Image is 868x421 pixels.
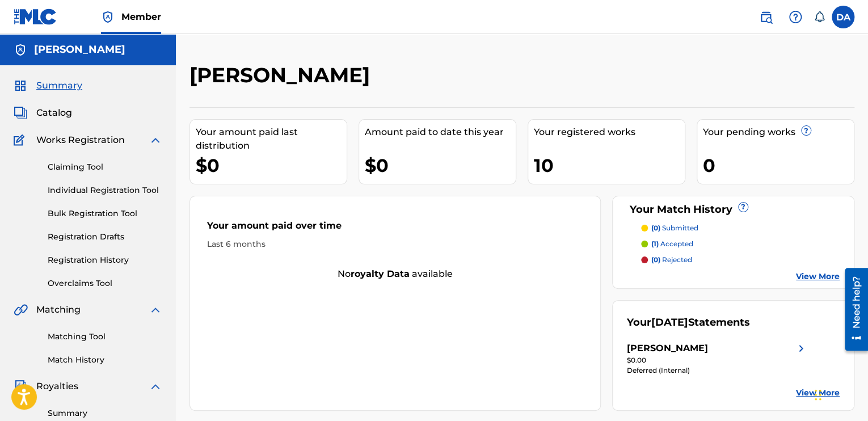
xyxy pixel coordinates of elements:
[14,303,28,317] img: Matching
[34,43,125,56] h5: David Bethel
[207,219,583,238] div: Your amount paid over time
[703,125,854,139] div: Your pending works
[121,10,161,23] span: Member
[627,342,708,355] div: [PERSON_NAME]
[14,380,27,393] img: Royalties
[789,10,802,24] img: help
[651,255,692,265] p: rejected
[36,133,125,147] span: Works Registration
[627,355,808,365] div: $0.00
[36,79,82,92] span: Summary
[36,106,72,120] span: Catalog
[832,6,854,28] div: User Menu
[365,125,516,139] div: Amount paid to date this year
[189,62,376,88] h2: [PERSON_NAME]
[48,254,162,266] a: Registration History
[48,208,162,220] a: Bulk Registration Tool
[641,223,840,233] a: (0) submitted
[196,153,347,178] div: $0
[627,315,750,330] div: Your Statements
[534,153,685,178] div: 10
[14,79,82,92] a: SummarySummary
[627,365,808,376] div: Deferred (Internal)
[784,6,807,28] div: Help
[101,10,115,24] img: Top Rightsholder
[641,255,840,265] a: (0) rejected
[836,263,868,355] iframe: Resource Center
[796,271,840,283] a: View More
[48,231,162,243] a: Registration Drafts
[48,331,162,343] a: Matching Tool
[627,342,808,376] a: [PERSON_NAME]right chevron icon$0.00Deferred (Internal)
[651,316,688,329] span: [DATE]
[651,224,660,232] span: (0)
[48,354,162,366] a: Match History
[739,203,748,212] span: ?
[811,367,868,421] iframe: Chat Widget
[796,387,840,399] a: View More
[814,11,825,23] div: Notifications
[36,303,81,317] span: Matching
[196,125,347,153] div: Your amount paid last distribution
[48,184,162,196] a: Individual Registration Tool
[14,79,27,92] img: Summary
[794,342,808,355] img: right chevron icon
[14,133,28,147] img: Works Registration
[351,268,410,279] strong: royalty data
[651,239,693,249] p: accepted
[14,43,27,57] img: Accounts
[755,6,777,28] a: Public Search
[534,125,685,139] div: Your registered works
[641,239,840,249] a: (1) accepted
[815,378,821,412] div: Drag
[365,153,516,178] div: $0
[149,303,162,317] img: expand
[802,126,811,135] span: ?
[14,106,27,120] img: Catalog
[36,380,78,393] span: Royalties
[651,239,659,248] span: (1)
[651,255,660,264] span: (0)
[703,153,854,178] div: 0
[14,9,57,25] img: MLC Logo
[759,10,773,24] img: search
[207,238,583,250] div: Last 6 months
[48,277,162,289] a: Overclaims Tool
[627,202,840,217] div: Your Match History
[651,223,698,233] p: submitted
[48,161,162,173] a: Claiming Tool
[48,407,162,419] a: Summary
[14,106,72,120] a: CatalogCatalog
[149,380,162,393] img: expand
[190,267,600,281] div: No available
[149,133,162,147] img: expand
